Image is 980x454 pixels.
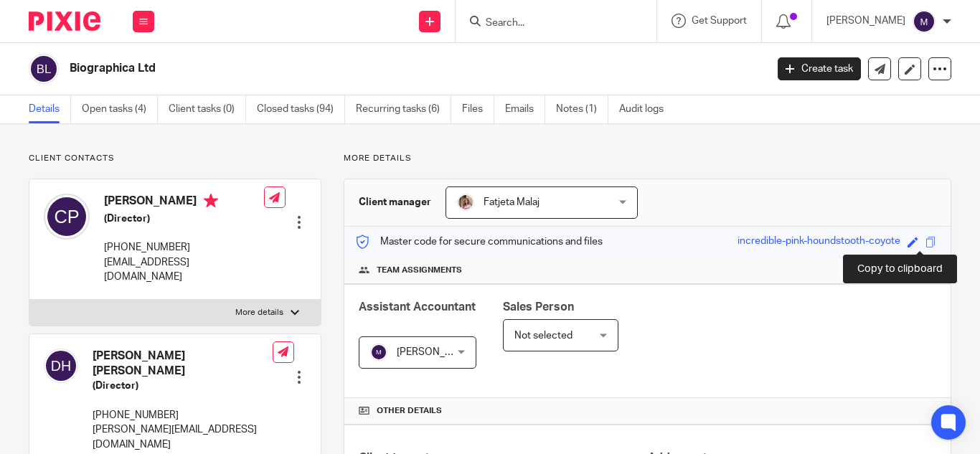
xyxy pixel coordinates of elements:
a: Notes (1) [556,95,608,123]
img: svg%3E [29,54,59,84]
p: [EMAIL_ADDRESS][DOMAIN_NAME] [104,255,264,285]
img: svg%3E [44,349,78,383]
input: Search [484,17,613,30]
a: Emails [505,95,545,123]
span: Fatjeta Malaj [484,197,540,207]
a: Client tasks (0) [169,95,246,123]
img: svg%3E [913,10,936,33]
span: Sales Person [503,301,574,313]
div: incredible-pink-houndstooth-coyote [738,234,900,250]
a: Files [462,95,494,123]
a: Closed tasks (94) [257,95,345,123]
a: Recurring tasks (6) [356,95,451,123]
h2: Biographica Ltd [70,61,619,76]
p: [PHONE_NUMBER] [104,240,264,255]
p: More details [235,307,283,318]
span: Team assignments [377,265,462,276]
span: Not selected [514,331,573,341]
h4: [PERSON_NAME] [PERSON_NAME] [93,349,273,379]
h3: Client manager [359,195,431,209]
a: Audit logs [619,95,674,123]
span: Assistant Accountant [359,301,476,313]
h5: (Director) [93,379,273,393]
p: [PERSON_NAME] [826,14,905,28]
span: Get Support [692,16,747,26]
img: svg%3E [370,344,387,361]
a: Details [29,95,71,123]
img: MicrosoftTeams-image%20(5).png [457,194,474,211]
p: Master code for secure communications and files [355,235,603,249]
p: [PHONE_NUMBER] [93,408,273,422]
p: Client contacts [29,153,321,164]
p: More details [344,153,951,164]
h5: (Director) [104,212,264,226]
a: Open tasks (4) [82,95,158,123]
img: Pixie [29,11,100,31]
span: Other details [377,405,442,417]
span: [PERSON_NAME] [397,347,476,357]
h4: [PERSON_NAME] [104,194,264,212]
i: Primary [204,194,218,208]
a: Create task [778,57,861,80]
p: [PERSON_NAME][EMAIL_ADDRESS][DOMAIN_NAME] [93,422,273,452]
img: svg%3E [44,194,90,240]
